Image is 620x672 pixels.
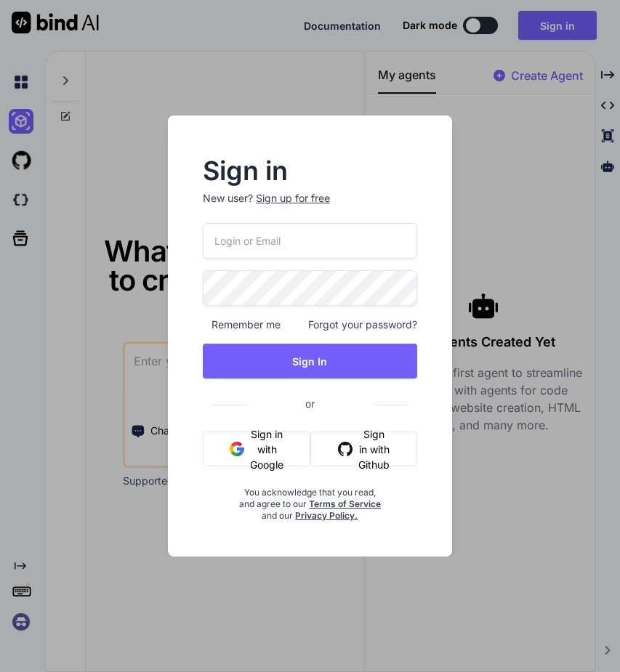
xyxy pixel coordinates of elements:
[256,191,330,206] div: Sign up for free
[247,386,373,421] span: or
[295,510,358,521] a: Privacy Policy.
[338,442,353,456] img: github
[309,498,381,509] a: Terms of Service
[203,344,417,378] button: Sign In
[230,442,244,456] img: google
[203,159,417,182] h2: Sign in
[203,191,417,223] p: New user?
[203,223,417,259] input: Login or Email
[238,478,382,522] div: You acknowledge that you read, and agree to our and our
[203,317,281,332] span: Remember me
[310,432,417,466] button: Sign in with Github
[308,317,417,332] span: Forgot your password?
[203,432,310,466] button: Sign in with Google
